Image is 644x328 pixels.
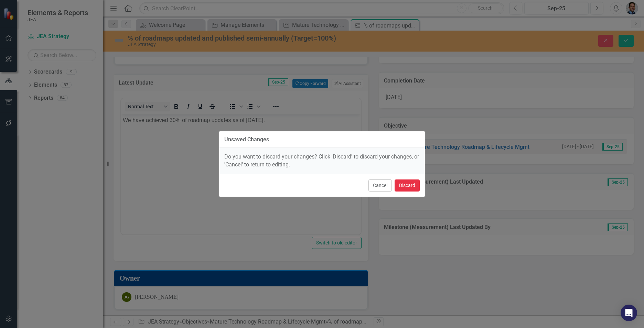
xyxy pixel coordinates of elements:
[395,179,420,192] button: Discard
[2,2,238,10] p: We have achieved 30% of roadmap updates as of [DATE].
[621,305,637,321] div: Open Intercom Messenger
[368,179,392,192] button: Cancel
[224,136,269,143] div: Unsaved Changes
[219,148,425,174] div: Do you want to discard your changes? Click 'Discard' to discard your changes, or 'Cancel' to retu...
